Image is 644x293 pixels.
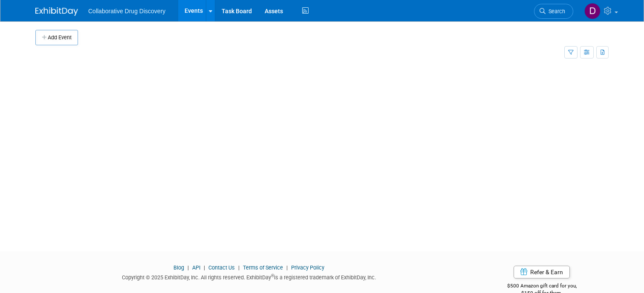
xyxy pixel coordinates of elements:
[202,264,207,271] span: |
[35,7,78,16] img: ExhibitDay
[291,264,324,271] a: Privacy Policy
[173,264,184,271] a: Blog
[271,273,274,278] sup: ®
[208,264,235,271] a: Contact Us
[192,264,200,271] a: API
[584,3,601,19] img: Daniel Castro
[546,8,565,15] span: Search
[534,4,573,19] a: Search
[514,266,570,278] a: Refer & Earn
[185,264,191,271] span: |
[284,264,290,271] span: |
[88,8,165,15] span: Collaborative Drug Discovery
[243,264,283,271] a: Terms of Service
[35,272,462,281] div: Copyright © 2025 ExhibitDay, Inc. All rights reserved. ExhibitDay is a registered trademark of Ex...
[35,30,78,45] button: Add Event
[236,264,242,271] span: |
